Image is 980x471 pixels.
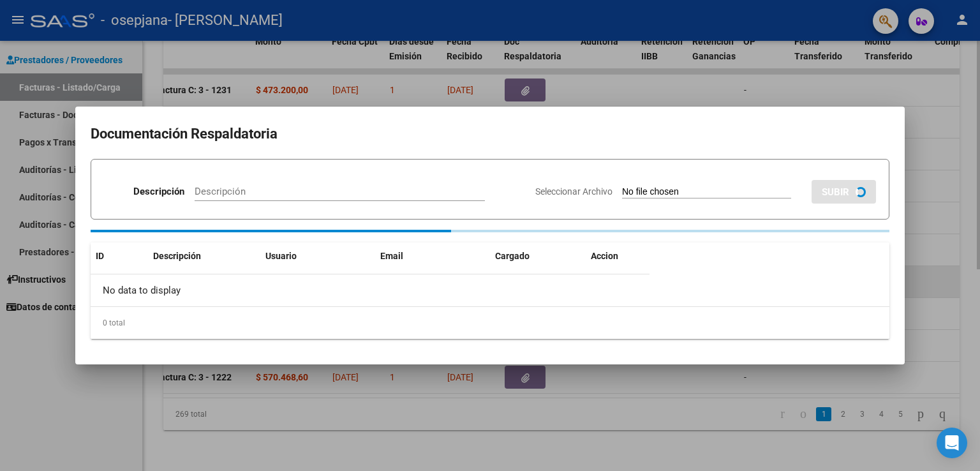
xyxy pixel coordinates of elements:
[91,122,889,146] h2: Documentación Respaldatoria
[490,243,586,270] datatable-header-cell: Cargado
[937,428,967,458] div: Open Intercom Messenger
[96,251,104,261] span: ID
[91,274,650,306] div: No data to display
[586,243,650,270] datatable-header-cell: Accion
[153,251,201,261] span: Descripción
[260,243,375,270] datatable-header-cell: Usuario
[495,251,530,261] span: Cargado
[375,243,490,270] datatable-header-cell: Email
[91,243,148,270] datatable-header-cell: ID
[265,251,297,261] span: Usuario
[91,307,889,339] div: 0 total
[535,186,612,197] span: Seleccionar Archivo
[812,180,876,204] button: SUBIR
[822,186,849,198] span: SUBIR
[148,243,260,270] datatable-header-cell: Descripción
[591,251,618,261] span: Accion
[380,251,403,261] span: Email
[133,184,184,199] p: Descripción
